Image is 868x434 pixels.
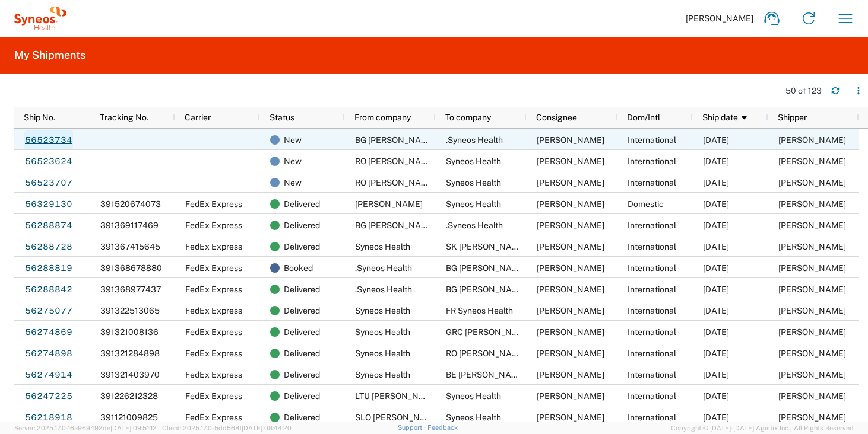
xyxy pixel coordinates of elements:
[778,113,807,122] span: Shipper
[427,424,458,431] a: Feedback
[778,391,846,401] span: Sergejus Krachmalis
[537,242,604,251] span: Anna Kakosova
[446,306,513,315] span: FR Syneos Health
[628,349,676,358] span: International
[284,257,313,279] span: Booked
[355,221,436,230] span: BG Debora Kuncheva
[185,391,242,401] span: FedEx Express
[355,199,423,209] span: HU Lorincz Anna
[703,349,729,358] span: 07/23/2025
[778,327,846,337] span: Zsolt Varga
[355,263,412,273] span: .Syneos Health
[270,113,294,122] span: Status
[355,413,441,422] span: SLO Hatice Gorur
[284,215,320,236] span: Delivered
[24,216,73,235] a: 56288874
[536,113,577,122] span: Consignee
[185,113,211,122] span: Carrier
[778,370,846,379] span: Zsolt Varga
[446,242,527,251] span: SK Anna Kakosova
[185,306,242,315] span: FedEx Express
[24,301,73,320] a: 56275077
[628,135,676,145] span: International
[162,425,292,432] span: Client: 2025.17.0-5dd568f
[284,172,302,193] span: New
[778,285,846,294] span: Zsolt Varga
[24,194,73,213] a: 56329130
[24,387,73,406] a: 56247225
[355,157,436,166] span: RO Madalina Anghel
[446,135,503,145] span: .Syneos Health
[703,178,729,187] span: 08/19/2025
[284,321,320,343] span: Delivered
[537,391,604,401] span: Zsolt Varga
[24,408,73,427] a: 56218918
[537,178,604,187] span: Zsolt Varga
[628,285,676,294] span: International
[446,349,527,358] span: RO Andreea Buri
[703,306,729,315] span: 07/24/2025
[284,129,302,151] span: New
[398,424,427,431] a: Support
[446,178,501,187] span: Syneos Health
[100,285,161,294] span: 391368977437
[100,242,160,251] span: 391367415645
[24,130,73,149] a: 56523734
[100,327,159,337] span: 391321008136
[100,349,160,358] span: 391321284898
[703,391,729,401] span: 07/22/2025
[185,349,242,358] span: FedEx Express
[537,199,604,209] span: Zsolt Varga
[686,13,753,24] span: [PERSON_NAME]
[355,349,410,358] span: Syneos Health
[100,221,159,230] span: 391369117469
[24,280,73,299] a: 56288842
[778,199,846,209] span: Lorincz Anna
[446,199,501,209] span: Syneos Health
[355,285,412,294] span: .Syneos Health
[355,306,410,315] span: Syneos Health
[537,157,604,166] span: Zsolt Varga
[778,349,846,358] span: Zsolt Varga
[537,413,604,422] span: Zsolt Varga
[627,113,660,122] span: Dom/Intl
[785,85,822,96] div: 50 of 123
[185,327,242,337] span: FedEx Express
[703,242,729,251] span: 07/25/2025
[446,413,501,422] span: Syneos Health
[24,237,73,256] a: 56288728
[778,413,846,422] span: Hatice Gorur
[703,263,729,273] span: 07/25/2025
[185,413,242,422] span: FedEx Express
[702,113,738,122] span: Ship date
[628,306,676,315] span: International
[100,263,162,273] span: 391368678880
[284,364,320,385] span: Delivered
[537,327,604,337] span: Natalya Dagher
[24,323,73,342] a: 56274869
[446,221,503,230] span: .Syneos Health
[703,285,729,294] span: 07/25/2025
[355,370,410,379] span: Syneos Health
[284,343,320,364] span: Delivered
[703,370,729,379] span: 07/23/2025
[446,391,501,401] span: Syneos Health
[284,407,320,428] span: Delivered
[446,285,527,294] span: BG Debora Kuncheva
[628,370,676,379] span: International
[778,178,846,187] span: Madalina Anghel
[110,425,157,432] span: [DATE] 09:51:12
[628,178,676,187] span: International
[100,306,160,315] span: 391322513065
[537,349,604,358] span: Andreea Buri
[185,221,242,230] span: FedEx Express
[284,279,320,300] span: Delivered
[703,135,729,145] span: 08/22/2025
[628,327,676,337] span: International
[100,391,158,401] span: 391226212328
[703,413,729,422] span: 07/21/2025
[778,263,846,273] span: Zsolt Varga
[703,327,729,337] span: 07/23/2025
[778,135,846,145] span: Veronika Vutova
[355,327,410,337] span: Syneos Health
